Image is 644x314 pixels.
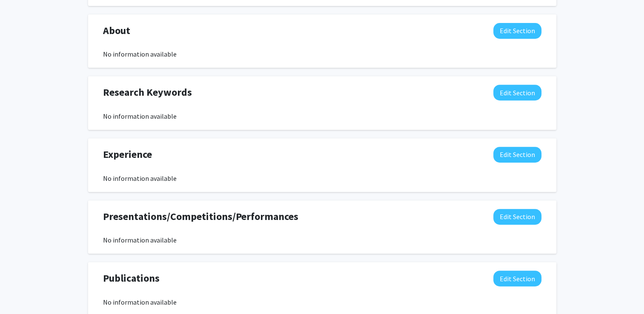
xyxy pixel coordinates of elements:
[103,209,298,224] span: Presentations/Competitions/Performances
[493,147,541,163] button: Edit Experience
[103,85,192,100] span: Research Keywords
[103,297,541,307] div: No information available
[493,209,541,225] button: Edit Presentations/Competitions/Performances
[103,147,152,162] span: Experience
[493,271,541,286] button: Edit Publications
[493,85,541,100] button: Edit Research Keywords
[103,271,160,286] span: Publications
[103,49,541,59] div: No information available
[103,235,541,245] div: No information available
[103,173,541,183] div: No information available
[103,111,541,121] div: No information available
[493,23,541,39] button: Edit About
[103,23,130,38] span: About
[6,276,36,308] iframe: Chat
